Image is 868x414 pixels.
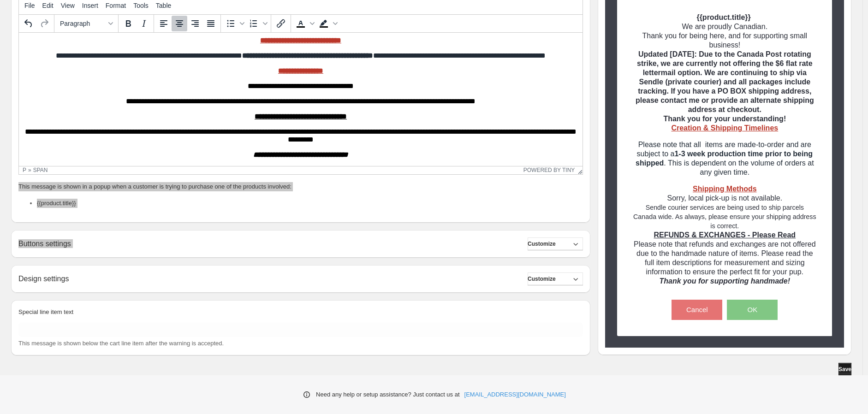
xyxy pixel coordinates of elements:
[273,16,289,31] button: Insert/edit link
[246,16,269,31] div: Numbered list
[634,240,816,276] span: Please note that refunds and exchanges are not offered due to the handmade nature of items. Pleas...
[316,16,339,31] div: Background color
[18,182,583,191] p: This message is shown in a popup when a customer is trying to purchase one of the products involved:
[106,2,126,9] span: Format
[172,16,187,31] button: Align center
[56,16,116,31] button: Formats
[636,150,813,167] strong: 1-3 week production time prior to being shipped
[82,2,98,9] span: Insert
[663,115,786,123] span: Thank you for your understanding!
[671,124,778,132] strong: Creation & Shipping Timelines
[18,274,69,283] h2: Design settings
[660,277,791,285] strong: Thank you for supporting handmade!
[42,2,54,9] span: Edit
[523,167,575,173] a: Powered by Tiny
[727,300,778,320] button: OK
[187,16,203,31] button: Align right
[133,2,149,9] span: Tools
[18,308,73,315] span: Special line item text
[156,2,171,9] span: Table
[19,33,583,166] iframe: Rich Text Area
[838,363,851,376] button: Save
[693,185,757,193] strong: Shipping Methods
[293,16,316,31] div: Text color
[223,16,246,31] div: Bullet list
[667,194,783,202] span: Sorry, local pick-up is not available.
[528,237,583,250] button: Customize
[203,16,219,31] button: Justify
[636,141,814,176] span: Please note that all items are made-to-order and are subject to a . This is dependent on the volu...
[696,13,750,21] strong: {{product.title}}
[60,20,105,27] span: Paragraph
[633,204,816,230] span: Sendle courier services are being used to ship parcels Canada wide. As always, please ensure your...
[528,272,583,285] button: Customize
[528,275,556,283] span: Customize
[28,167,31,173] div: »
[528,240,556,248] span: Customize
[682,23,768,30] span: We are proudly Canadian.
[575,166,583,174] div: Resize
[156,16,172,31] button: Align left
[23,167,26,173] div: p
[838,366,851,373] span: Save
[464,390,566,399] a: [EMAIL_ADDRESS][DOMAIN_NAME]
[37,199,583,208] li: {{product.title}}
[36,16,52,31] button: Redo
[18,340,224,347] span: This message is shown below the cart line item after the warning is accepted.
[120,16,136,31] button: Bold
[642,32,808,49] span: Thank you for being here, and for supporting small business!
[672,300,722,320] button: Cancel
[61,2,75,9] span: View
[33,167,48,173] div: span
[18,239,71,248] h2: Buttons settings
[24,2,35,9] span: File
[636,50,814,113] span: Updated [DATE]: Due to the Canada Post rotating strike, we are currently not offering the $6 flat...
[21,16,36,31] button: Undo
[654,231,796,239] strong: REFUNDS & EXCHANGES - Please Read
[136,16,152,31] button: Italic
